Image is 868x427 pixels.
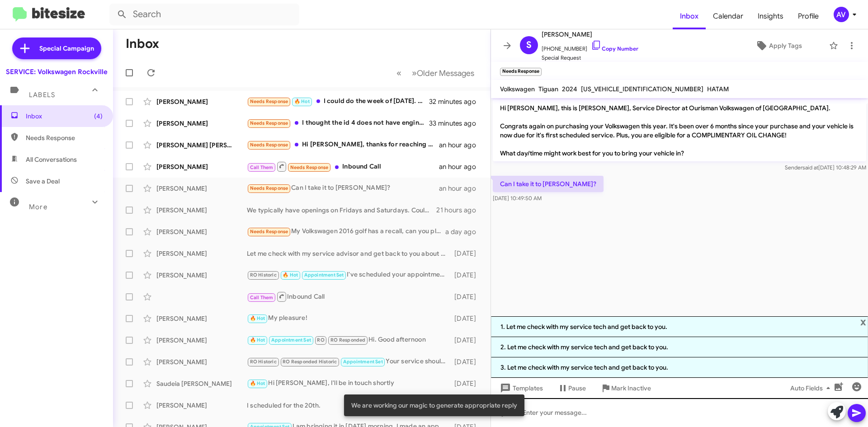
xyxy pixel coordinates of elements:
[450,292,483,301] div: [DATE]
[250,229,288,235] span: Needs Response
[247,401,450,410] div: I scheduled for the 20th.
[707,85,729,93] span: HATAM
[550,380,593,396] button: Pause
[94,112,103,121] span: (4)
[294,99,310,104] span: 🔥 Hot
[351,401,517,410] span: We are working our magic to generate appropriate reply
[250,380,265,386] span: 🔥 Hot
[706,3,750,29] a: Calendar
[826,7,858,22] button: AV
[396,67,401,79] span: «
[450,314,483,323] div: [DATE]
[247,357,450,367] div: Your service should take between 1 to 3 hours, so you should be able to leave by 12:30 PM. I can ...
[12,38,101,59] a: Special Campaign
[493,100,866,161] p: Hi [PERSON_NAME], this is [PERSON_NAME], Service Director at Ourisman Volkswagen of [GEOGRAPHIC_D...
[126,37,159,51] h1: Inbox
[450,379,483,388] div: [DATE]
[250,164,274,170] span: Call Them
[493,176,604,192] p: Can I take it to [PERSON_NAME]?
[247,249,450,258] div: Let me check with my service advisor and get back to you about any current promotions for servici...
[156,314,247,323] div: [PERSON_NAME]
[250,185,288,191] span: Needs Response
[29,203,47,211] span: More
[834,7,849,22] div: AV
[250,99,288,104] span: Needs Response
[391,64,407,82] button: Previous
[450,357,483,366] div: [DATE]
[673,3,706,29] a: Inbox
[450,271,483,280] div: [DATE]
[156,184,247,193] div: [PERSON_NAME]
[250,315,265,321] span: 🔥 Hot
[26,112,103,121] span: Inbox
[542,53,638,62] span: Special Request
[498,380,543,396] span: Templates
[439,162,483,171] div: an hour ago
[491,357,868,378] li: 3. Let me check with my service tech and get back to you.
[39,44,94,53] span: Special Campaign
[283,359,337,365] span: RO Responded Historic
[290,164,329,170] span: Needs Response
[271,337,311,343] span: Appointment Set
[26,133,103,142] span: Needs Response
[562,85,577,93] span: 2024
[445,227,483,236] div: a day ago
[439,184,483,193] div: an hour ago
[591,45,638,52] a: Copy Number
[538,85,558,93] span: Tiguan
[330,337,365,343] span: RO Responded
[156,162,247,171] div: [PERSON_NAME]
[732,38,825,54] button: Apply Tags
[283,272,298,278] span: 🔥 Hot
[247,378,450,389] div: Hi [PERSON_NAME], I'll be in touch shortly
[247,335,450,345] div: Hi. Good afternoon
[26,155,77,164] span: All Conversations
[750,3,791,29] a: Insights
[156,141,247,150] div: [PERSON_NAME] [PERSON_NAME]
[790,380,834,396] span: Auto Fields
[247,313,450,324] div: My pleasure!
[156,227,247,236] div: [PERSON_NAME]
[247,206,436,215] div: We typically have openings on Fridays and Saturdays. Could you please provide me with your prefer...
[247,96,429,107] div: I could do the week of [DATE]. Would [DATE] 10 am work?
[304,272,344,278] span: Appointment Set
[568,380,586,396] span: Pause
[156,401,247,410] div: [PERSON_NAME]
[491,337,868,357] li: 2. Let me check with my service tech and get back to you.
[250,272,277,278] span: RO Historic
[6,67,108,76] div: SERVICE: Volkswagen Rockville
[392,64,480,82] nav: Page navigation example
[250,359,277,365] span: RO Historic
[247,226,445,237] div: My Volkswagen 2016 golf has a recall, can you please take care of it?
[429,97,483,106] div: 32 minutes ago
[156,357,247,366] div: [PERSON_NAME]
[785,164,866,171] span: Sender [DATE] 10:48:29 AM
[317,337,324,343] span: RO
[500,85,535,93] span: Volkswagen
[29,91,55,99] span: Labels
[156,336,247,345] div: [PERSON_NAME]
[109,4,299,25] input: Search
[791,3,826,29] a: Profile
[250,337,265,343] span: 🔥 Hot
[26,177,60,186] span: Save a Deal
[250,295,274,300] span: Call Them
[769,38,802,54] span: Apply Tags
[156,271,247,280] div: [PERSON_NAME]
[783,380,841,396] button: Auto Fields
[156,249,247,258] div: [PERSON_NAME]
[250,142,288,148] span: Needs Response
[450,336,483,345] div: [DATE]
[542,40,638,53] span: [PHONE_NUMBER]
[247,291,450,302] div: Inbound Call
[417,68,474,78] span: Older Messages
[611,380,651,396] span: Mark Inactive
[439,141,483,150] div: an hour ago
[247,118,429,128] div: I thought the id 4 does not have engine oil? We could come in, but will the service still be free...
[526,38,532,52] span: S
[450,249,483,258] div: [DATE]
